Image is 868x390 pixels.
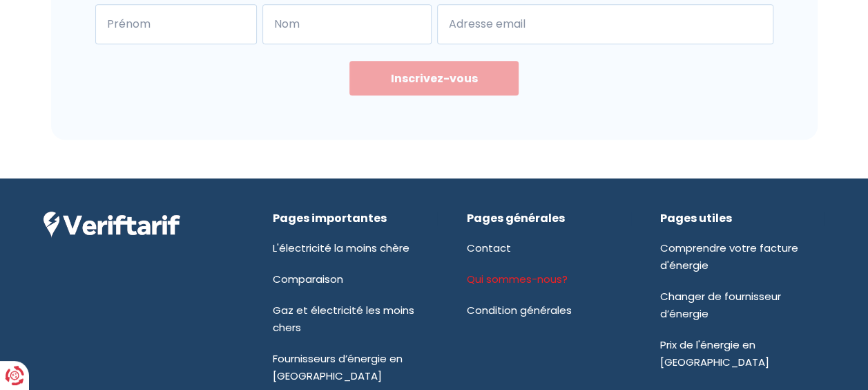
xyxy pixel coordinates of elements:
button: Inscrivez-vous [349,61,519,95]
a: Comparaison [273,272,343,286]
a: Comprendre votre facture d'énergie [660,241,798,272]
a: Qui sommes-nous? [467,272,568,286]
input: Smith [262,4,432,44]
div: Pages importantes [273,212,437,225]
a: L'électricité la moins chère [273,241,409,255]
a: Changer de fournisseur d’énergie [660,289,781,321]
input: john@email.com [437,4,773,44]
a: Contact [467,241,511,255]
img: Veriftarif logo [44,212,180,238]
a: Fournisseurs d’énergie en [GEOGRAPHIC_DATA] [273,351,403,383]
a: Prix de l'énergie en [GEOGRAPHIC_DATA] [660,337,769,369]
input: John [95,4,257,44]
a: Gaz et électricité les moins chers [273,303,414,335]
a: Condition générales [467,303,572,317]
div: Pages générales [467,212,631,225]
div: Pages utiles [660,212,824,225]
